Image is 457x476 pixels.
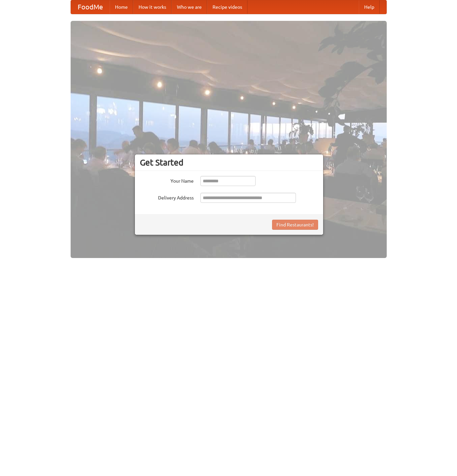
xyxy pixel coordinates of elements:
[140,193,194,201] label: Delivery Address
[272,220,318,230] button: Find Restaurants!
[172,0,207,14] a: Who we are
[359,0,380,14] a: Help
[207,0,247,14] a: Recipe videos
[71,0,110,14] a: FoodMe
[140,157,318,168] h3: Get Started
[140,176,194,184] label: Your Name
[110,0,133,14] a: Home
[133,0,172,14] a: How it works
